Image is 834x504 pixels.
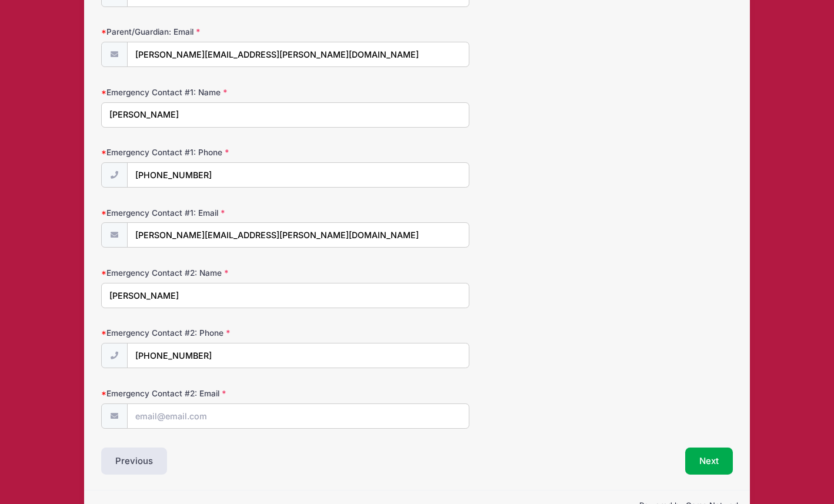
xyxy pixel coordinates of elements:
[101,86,312,98] label: Emergency Contact #1: Name
[101,146,312,158] label: Emergency Contact #1: Phone
[685,448,733,475] button: Next
[127,42,470,67] input: email@email.com
[101,267,312,279] label: Emergency Contact #2: Name
[127,162,470,188] input: (xxx) xxx-xxxx
[101,207,312,219] label: Emergency Contact #1: Email
[101,388,312,399] label: Emergency Contact #2: Email
[127,222,470,248] input: email@email.com
[101,26,312,38] label: Parent/Guardian: Email
[127,343,470,368] input: (xxx) xxx-xxxx
[101,448,167,475] button: Previous
[127,403,470,429] input: email@email.com
[101,327,312,339] label: Emergency Contact #2: Phone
